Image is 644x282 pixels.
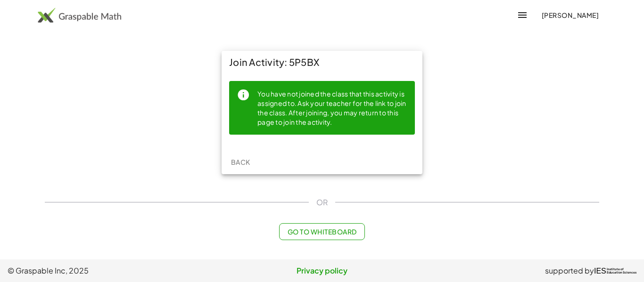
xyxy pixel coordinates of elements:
[231,158,250,166] span: Back
[279,223,364,240] button: Go to Whiteboard
[594,266,606,275] span: IES
[222,51,422,73] div: Join Activity: 5P5BX
[257,89,407,127] div: You have not joined the class that this activity is assigned to. Ask your teacher for the link to...
[545,265,594,276] span: supported by
[607,268,636,274] span: Institute of Education Sciences
[541,11,599,19] span: [PERSON_NAME]
[8,265,217,276] span: © Graspable Inc, 2025
[287,227,356,236] span: Go to Whiteboard
[534,7,606,24] button: [PERSON_NAME]
[225,153,256,170] button: Back
[217,265,427,276] a: Privacy policy
[594,265,636,276] a: IESInstitute ofEducation Sciences
[316,197,328,208] span: OR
